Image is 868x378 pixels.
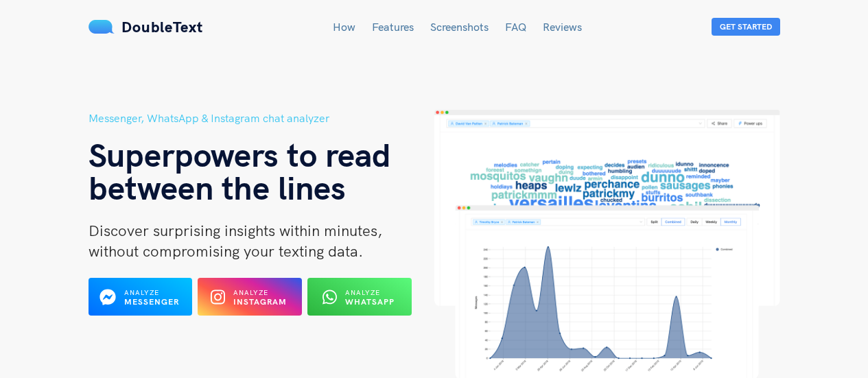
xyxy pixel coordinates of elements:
[89,296,193,308] a: Analyze Messenger
[307,278,412,316] button: Analyze WhatsApp
[712,18,780,36] button: Get Started
[233,296,287,307] b: Instagram
[505,20,526,34] a: FAQ
[198,278,302,316] button: Analyze Instagram
[124,296,179,307] b: Messenger
[345,296,395,307] b: WhatsApp
[89,221,382,240] span: Discover surprising insights within minutes,
[430,20,489,34] a: Screenshots
[307,296,412,308] a: Analyze WhatsApp
[89,167,346,208] span: between the lines
[345,288,380,297] span: Analyze
[124,288,159,297] span: Analyze
[89,241,363,261] span: without compromising your texting data.
[89,278,193,316] button: Analyze Messenger
[89,17,203,36] a: DoubleText
[372,20,414,34] a: Features
[121,17,203,36] span: DoubleText
[333,20,355,34] a: How
[198,296,302,308] a: Analyze Instagram
[89,20,115,34] img: mS3x8y1f88AAAAABJRU5ErkJggg==
[233,288,268,297] span: Analyze
[543,20,582,34] a: Reviews
[89,134,391,175] span: Superpowers to read
[89,110,434,127] h5: Messenger, WhatsApp & Instagram chat analyzer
